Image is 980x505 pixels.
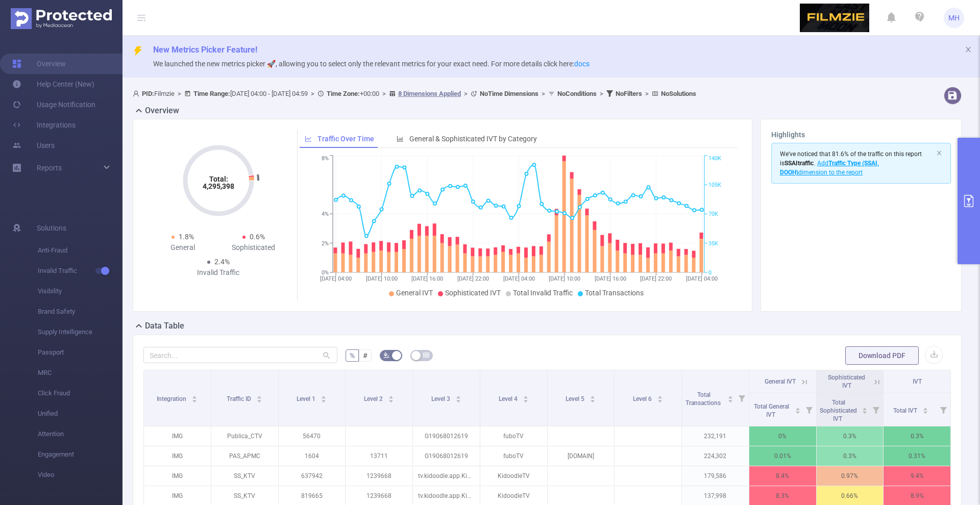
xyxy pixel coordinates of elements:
[346,446,412,466] p: 13711
[590,394,596,400] div: Sort
[388,394,394,400] div: Sort
[922,410,928,413] i: icon: caret-down
[153,45,257,55] span: New Metrics Picker Feature!
[38,342,122,363] span: Passport
[795,406,800,409] i: icon: caret-up
[11,8,112,29] img: Protected Media
[153,60,590,68] span: We launched the new metrics picker 🚀, allowing you to select only the relevant metrics for your e...
[708,269,712,276] tspan: 0
[523,394,528,397] i: icon: caret-up
[409,135,537,143] span: General & Sophisticated IVT by Category
[346,466,412,486] p: 1239668
[785,160,814,167] b: SSAI traffic
[771,130,951,140] h3: Highlights
[523,398,528,401] i: icon: caret-down
[322,269,329,276] tspan: 0%
[884,426,950,446] p: 0.3%
[37,158,62,178] a: Reports
[845,346,919,365] button: Download PDF
[192,394,198,397] i: icon: caret-up
[922,406,928,412] div: Sort
[38,322,122,342] span: Supply Intelligence
[708,240,718,247] tspan: 35K
[642,90,652,97] span: >
[144,466,211,486] p: IMG
[145,105,179,117] h2: Overview
[279,466,346,486] p: 637942
[965,44,972,55] button: icon: close
[317,135,374,143] span: Traffic Over Time
[133,90,696,97] span: Filmzie [DATE] 04:00 - [DATE] 04:59 +00:00
[590,398,596,401] i: icon: caret-down
[749,466,816,486] p: 8.4%
[455,394,461,397] i: icon: caret-up
[686,275,718,282] tspan: [DATE] 04:00
[936,393,950,426] i: Filter menu
[538,90,548,97] span: >
[862,410,868,413] i: icon: caret-down
[12,54,66,74] a: Overview
[214,258,230,266] span: 2.4%
[37,218,66,238] span: Solutions
[203,182,234,190] tspan: 4,295,398
[862,406,868,409] i: icon: caret-up
[480,426,547,446] p: fuboTV
[12,115,76,135] a: Integrations
[411,275,443,282] tspan: [DATE] 16:00
[308,90,317,97] span: >
[817,426,884,446] p: 0.3%
[142,90,154,97] b: PID:
[179,233,194,241] span: 1.8%
[38,301,122,322] span: Brand Safety
[893,407,919,414] span: Total IVT
[685,391,722,407] span: Total Transactions
[144,446,211,466] p: IMG
[817,446,884,466] p: 0.3%
[38,363,122,383] span: MRC
[965,46,972,53] i: icon: close
[948,8,960,28] span: MH
[143,347,337,363] input: Search...
[398,90,461,97] u: 8 Dimensions Applied
[396,289,433,297] span: General IVT
[320,275,352,282] tspan: [DATE] 04:00
[350,351,355,360] span: %
[727,398,733,401] i: icon: caret-down
[366,275,398,282] tspan: [DATE] 10:00
[144,426,211,446] p: IMG
[595,275,626,282] tspan: [DATE] 16:00
[734,370,749,426] i: Filter menu
[802,393,816,426] i: Filter menu
[38,403,122,424] span: Unified
[363,351,367,360] span: #
[754,403,789,418] span: Total General IVT
[749,426,816,446] p: 0%
[828,374,865,389] span: Sophisticated IVT
[322,240,329,247] tspan: 2%
[431,395,452,402] span: Level 3
[499,395,519,402] span: Level 4
[38,465,122,485] span: Video
[574,60,590,68] a: docs
[388,398,394,401] i: icon: caret-down
[820,399,857,422] span: Total Sophisticated IVT
[133,46,143,56] i: icon: thunderbolt
[682,426,749,446] p: 232,191
[256,394,262,400] div: Sort
[379,90,389,97] span: >
[227,395,253,402] span: Traffic ID
[321,394,327,400] div: Sort
[727,394,733,400] div: Sort
[279,446,346,466] p: 1604
[657,394,663,400] div: Sort
[38,444,122,465] span: Engagement
[503,275,535,282] tspan: [DATE] 04:00
[383,352,389,358] i: icon: bg-colors
[566,395,586,402] span: Level 5
[708,182,721,188] tspan: 105K
[884,466,950,486] p: 9.4%
[869,393,883,426] i: Filter menu
[191,394,198,400] div: Sort
[922,406,928,409] i: icon: caret-up
[780,160,879,176] b: Traffic Type (SSAI, DOOH)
